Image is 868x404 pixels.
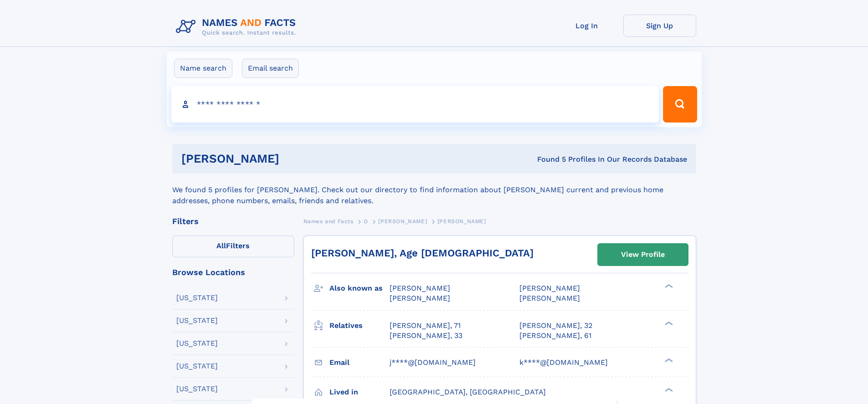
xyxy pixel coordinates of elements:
[311,247,534,259] a: [PERSON_NAME], Age [DEMOGRAPHIC_DATA]
[329,318,390,333] h3: Relatives
[174,59,232,78] label: Name search
[550,15,623,37] a: Log In
[390,321,461,331] a: [PERSON_NAME], 71
[519,331,591,341] a: [PERSON_NAME], 61
[519,284,580,292] span: [PERSON_NAME]
[390,388,546,396] span: [GEOGRAPHIC_DATA], [GEOGRAPHIC_DATA]
[364,215,368,227] a: O
[390,294,450,302] span: [PERSON_NAME]
[176,294,218,302] div: [US_STATE]
[663,387,673,393] div: ❯
[663,320,673,326] div: ❯
[621,244,665,265] div: View Profile
[437,218,486,225] span: [PERSON_NAME]
[329,355,390,370] h3: Email
[663,283,673,289] div: ❯
[378,215,427,227] a: [PERSON_NAME]
[408,154,687,164] div: Found 5 Profiles In Our Records Database
[176,317,218,324] div: [US_STATE]
[390,284,450,292] span: [PERSON_NAME]
[303,215,354,227] a: Names and Facts
[663,357,673,363] div: ❯
[519,321,592,331] a: [PERSON_NAME], 32
[242,59,299,78] label: Email search
[329,384,390,400] h3: Lived in
[172,235,294,257] label: Filters
[176,363,218,370] div: [US_STATE]
[172,268,294,276] div: Browse Locations
[172,15,303,39] img: Logo Names and Facts
[519,294,580,302] span: [PERSON_NAME]
[216,241,226,250] span: All
[598,244,688,266] a: View Profile
[623,15,696,37] a: Sign Up
[176,340,218,347] div: [US_STATE]
[176,385,218,393] div: [US_STATE]
[172,174,696,206] div: We found 5 profiles for [PERSON_NAME]. Check out our directory to find information about [PERSON_...
[172,217,294,225] div: Filters
[378,218,427,225] span: [PERSON_NAME]
[329,281,390,296] h3: Also known as
[364,218,368,225] span: O
[181,153,408,164] h1: [PERSON_NAME]
[663,86,697,123] button: Search Button
[390,331,462,341] a: [PERSON_NAME], 33
[171,86,659,123] input: search input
